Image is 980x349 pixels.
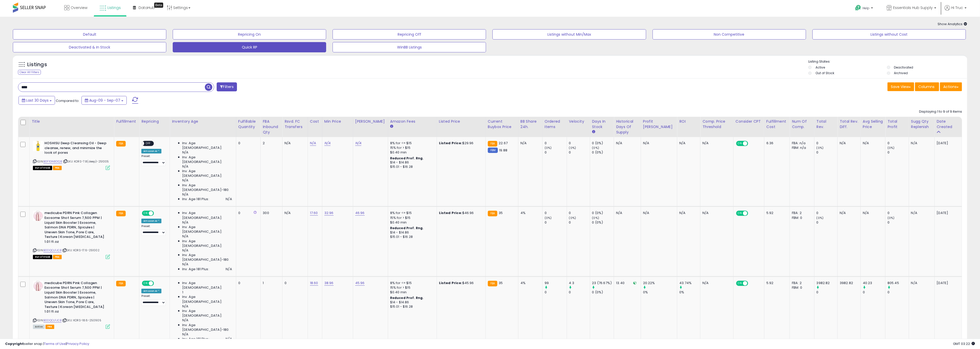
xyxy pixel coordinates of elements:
label: Out of Stock [816,71,834,75]
div: Total Rev. [817,119,835,130]
p: Listing States: [808,59,967,64]
a: Terms of Use [44,341,66,346]
div: 0 [238,281,257,285]
button: Non Competitive [653,29,806,40]
div: 3982.82 [817,281,837,285]
span: ON [737,281,743,285]
span: N/A [182,248,188,253]
button: Listings without Min/Max [492,29,646,40]
small: FBA [116,211,126,216]
div: 0 [569,290,590,295]
div: N/A [840,211,857,215]
div: [PERSON_NAME] [355,119,386,124]
span: N/A [182,332,188,337]
span: | SKU: KORS-17.6-251002 [62,248,99,252]
div: $0.40 min [390,220,433,225]
div: N/A [863,211,881,215]
span: Show Analytics [938,22,967,26]
div: Min Price [324,119,351,124]
span: ON [142,281,149,285]
span: OFF [153,281,161,285]
span: | SKU: KORS-18.6-250905 [62,318,101,322]
div: Amazon AI * [141,149,161,153]
a: 38.96 [324,280,334,286]
span: Inv. Age [DEMOGRAPHIC_DATA]: [182,295,232,304]
span: N/A [182,150,188,155]
div: 15% for > $15 [390,216,433,220]
div: 0 [545,290,567,295]
b: Listed Price: [439,280,462,285]
div: 5.92 [766,281,786,285]
div: 0 [545,220,567,225]
b: Reduced Prof. Rng. [390,156,424,160]
div: Total Profit [887,119,907,130]
div: $46.96 [439,211,482,215]
div: 0 [887,220,909,225]
button: Filters [217,82,237,91]
a: Privacy Policy [67,341,89,346]
div: 0 (0%) [592,211,614,215]
div: 2 [263,141,278,146]
div: Fulfillable Quantity [238,119,259,130]
div: 0 [545,141,567,146]
div: $14 - $14.86 [390,300,433,305]
div: 0 [569,150,590,155]
div: 0 (0%) [592,141,614,146]
div: N/A [702,141,729,146]
div: Rsvd. FC Transfers [285,119,306,130]
span: ON [737,141,743,146]
span: Inv. Age [DEMOGRAPHIC_DATA]: [182,169,232,178]
b: medicube PDRN Pink Collagen Exosome Shot Serum 7,500 PPM | Liquid Skin Booster | Exosome, Salmon ... [44,211,107,245]
div: 0 [238,141,257,146]
div: 0 [887,150,909,155]
small: (0%) [545,216,552,220]
span: N/A [182,304,188,309]
span: N/A [182,164,188,169]
label: Deactivated [894,65,913,70]
div: $15.01 - $16.28 [390,235,433,239]
div: FBA: n/a [792,141,810,146]
span: OFF [747,141,756,146]
span: 35 [499,280,503,285]
b: Reduced Prof. Rng. [390,226,424,230]
div: ASIN: [33,141,110,169]
button: Default [13,29,166,40]
span: All listings that are currently out of stock and unavailable for purchase on Amazon [33,166,52,170]
div: 0 [887,211,909,215]
small: FBM [488,148,498,153]
div: 8% for <= $15 [390,211,433,215]
span: 19.88 [499,148,507,153]
a: B0DQCLFJCB [43,318,61,323]
small: FBA [488,281,497,286]
button: Actions [940,82,962,91]
div: Amazon AI * [141,219,161,223]
div: N/A [643,141,673,146]
div: Cost [310,119,320,124]
div: FBM: n/a [792,146,810,150]
div: 0 [545,211,567,215]
i: Get Help [855,5,861,11]
span: All listings that are currently out of stock and unavailable for purchase on Amazon [33,255,52,259]
div: 0 (0%) [592,150,614,155]
div: $45.96 [439,281,482,285]
div: 43.74% [679,281,700,285]
img: 31YvRetaO0L._SL40_.jpg [33,141,43,151]
span: Inv. Age [DEMOGRAPHIC_DATA]-180: [182,323,232,332]
div: N/A [911,211,931,215]
span: ON [737,211,743,216]
div: 0 [569,211,590,215]
div: FBA: 2 [792,281,810,285]
div: 0 (0%) [592,220,614,225]
button: Repricing On [173,29,326,40]
div: Avg Selling Price [863,119,883,130]
div: $0.40 min [390,290,433,295]
button: Columns [915,82,939,91]
div: 0 [285,281,304,285]
div: Preset: [141,294,166,306]
div: 0 [817,150,837,155]
a: N/A [310,141,316,146]
span: Inv. Age [DEMOGRAPHIC_DATA]-180: [182,183,232,192]
a: N/A [355,141,361,146]
b: HOSHISU Deep Cleansing Oil - Deep cleanse, renew, and minimize the look of pores [44,141,107,157]
div: 3982.82 [840,281,857,285]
